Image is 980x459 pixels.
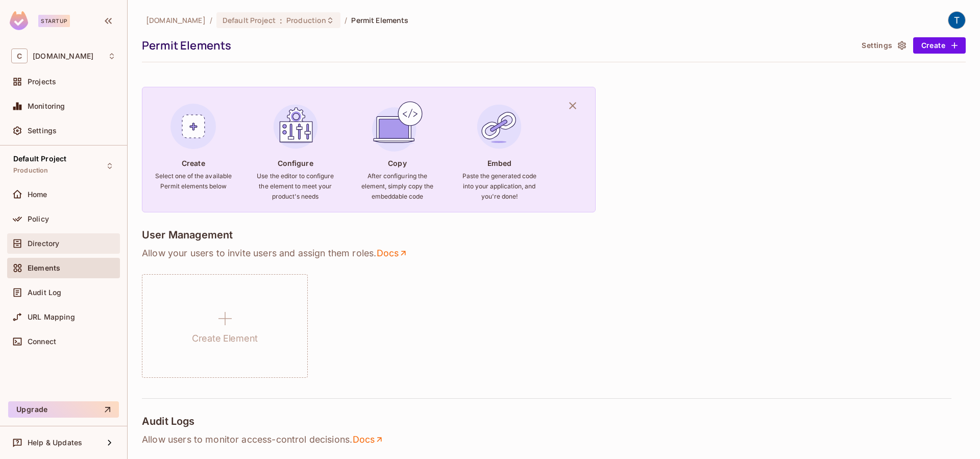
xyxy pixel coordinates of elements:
p: Allow your users to invite users and assign them roles . [142,247,966,259]
span: the active workspace [146,15,206,25]
span: Default Project [13,155,66,163]
h6: After configuring the element, simply copy the embeddable code [358,171,436,202]
h1: Create Element [192,331,258,346]
span: Policy [28,215,49,223]
h4: Create [182,158,205,168]
h6: Use the editor to configure the element to meet your product's needs [257,171,334,202]
span: Home [28,190,47,199]
h4: User Management [142,229,233,241]
a: Docs [352,433,384,446]
li: / [210,15,212,25]
h6: Select one of the available Permit elements below [155,171,232,191]
button: Create [913,37,966,54]
span: Connect [28,337,56,346]
span: C [11,49,28,63]
span: Projects [28,78,56,86]
span: Directory [28,239,59,248]
h4: Configure [278,158,313,168]
li: / [345,15,347,25]
h4: Audit Logs [142,415,195,427]
span: Permit Elements [351,15,408,25]
a: Docs [376,247,408,259]
img: Embed Element [472,99,527,154]
span: Workspace: cyclops.security [33,52,93,60]
span: URL Mapping [28,313,75,321]
img: Tal Cohen [948,12,965,29]
h4: Copy [388,158,406,168]
span: Production [286,15,326,25]
img: Create Element [166,99,221,154]
h6: Paste the generated code into your application, and you're done! [460,171,538,202]
span: Settings [28,127,57,135]
span: Default Project [223,15,276,25]
h4: Embed [487,158,512,168]
button: Settings [857,37,909,54]
img: Configure Element [268,99,323,154]
div: Startup [38,15,70,27]
span: Production [13,166,48,175]
img: SReyMgAAAABJRU5ErkJggg== [10,11,28,30]
p: Allow users to monitor access-control decisions . [142,433,966,446]
span: Monitoring [28,102,65,110]
span: : [279,16,283,25]
button: Upgrade [8,401,119,418]
img: Copy Element [370,99,425,154]
span: Help & Updates [28,439,82,447]
span: Audit Log [28,288,61,297]
span: Elements [28,264,60,272]
div: Permit Elements [142,38,852,53]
